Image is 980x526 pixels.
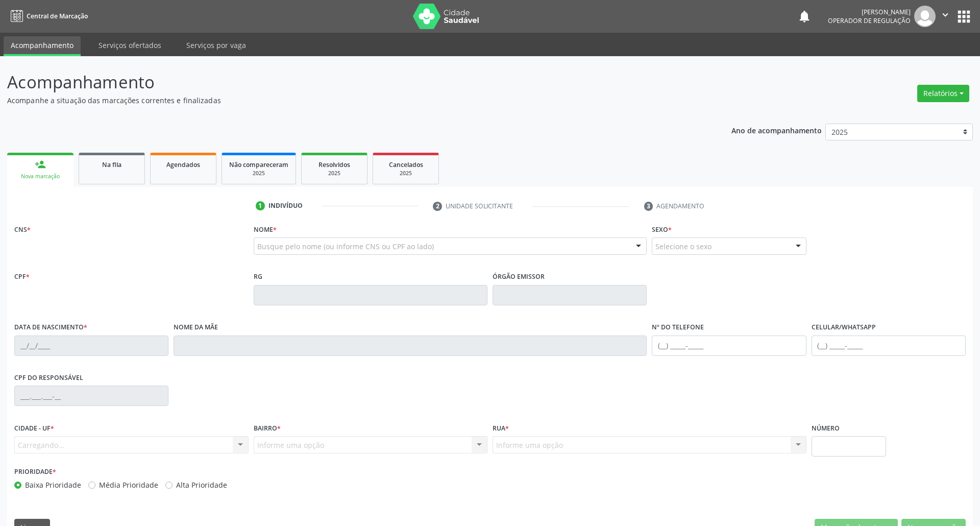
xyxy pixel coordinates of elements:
label: CPF [14,269,30,285]
button: Relatórios [917,85,969,102]
div: Indivíduo [268,201,303,210]
label: Baixa Prioridade [25,480,81,490]
p: Ano de acompanhamento [731,124,822,136]
span: Operador de regulação [828,16,911,25]
img: img [914,6,936,27]
button:  [936,6,955,27]
label: Nº do Telefone [652,320,704,336]
label: Bairro [254,420,281,436]
label: Nome [254,222,277,237]
i:  [940,9,951,20]
div: Nova marcação [14,173,66,180]
div: 2025 [309,170,360,177]
label: Média Prioridade [99,480,158,490]
button: apps [955,8,973,26]
p: Acompanhamento [7,69,683,95]
input: (__) _____-_____ [652,336,806,356]
span: Central de Marcação [27,12,88,20]
div: 2025 [229,170,288,177]
input: ___.___.___-__ [14,386,168,406]
span: Na fila [102,160,121,169]
div: 1 [256,201,265,210]
label: Cidade - UF [14,420,54,436]
div: person_add [35,159,46,170]
p: Acompanhe a situação das marcações correntes e finalizadas [7,95,683,106]
span: Resolvidos [318,160,350,169]
span: Selecione o sexo [655,241,712,252]
button: notifications [797,9,812,23]
label: CPF do responsável [14,370,83,386]
label: Rua [493,420,509,436]
input: __/__/____ [14,336,168,356]
label: Data de nascimento [14,320,87,336]
span: Não compareceram [229,160,288,169]
a: Serviços ofertados [91,36,168,54]
a: Central de Marcação [7,8,88,25]
label: Alta Prioridade [176,480,227,490]
div: [PERSON_NAME] [828,8,911,16]
label: Nome da mãe [174,320,218,336]
a: Serviços por vaga [179,36,253,54]
label: CNS [14,222,31,237]
div: 2025 [380,170,431,177]
label: Órgão emissor [493,269,545,285]
span: Cancelados [389,160,423,169]
label: Número [812,420,840,436]
a: Acompanhamento [4,36,81,56]
label: Celular/WhatsApp [812,320,876,336]
span: Busque pelo nome (ou informe CNS ou CPF ao lado) [257,241,434,252]
label: Prioridade [14,464,56,480]
input: (__) _____-_____ [812,336,966,356]
span: Agendados [166,160,200,169]
label: Sexo [652,222,672,237]
label: RG [254,269,262,285]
